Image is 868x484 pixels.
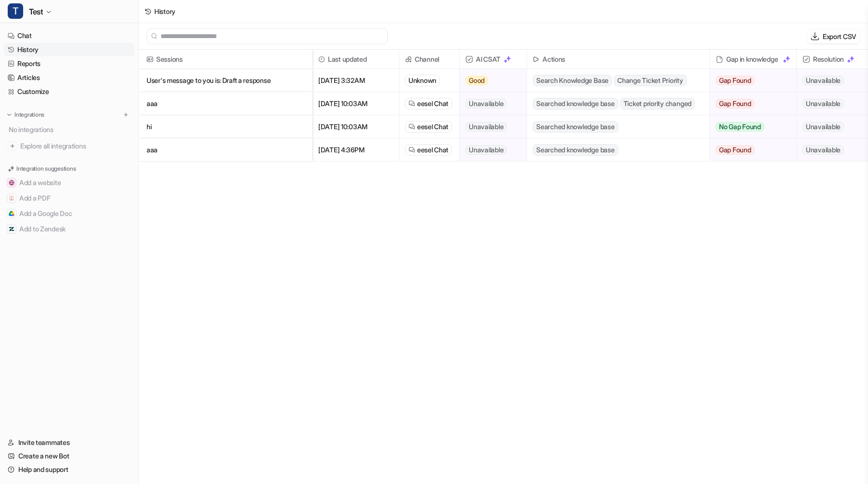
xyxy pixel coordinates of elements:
[614,75,687,86] span: Change Ticket Priority
[533,75,612,86] span: Search Knowledge Base
[710,69,789,92] button: Gap Found
[147,92,304,115] p: aaa
[6,111,13,118] img: expand menu
[417,122,448,132] span: eesel Chat
[408,147,415,153] img: eeselChat
[14,111,44,119] p: Integrations
[710,92,789,115] button: Gap Found
[316,50,395,69] span: Last updated
[716,122,764,132] span: No Gap Found
[9,195,14,201] img: Add a PDF
[408,123,415,130] img: eeselChat
[823,31,856,41] p: Export CSV
[716,99,755,108] span: Gap Found
[316,92,395,115] span: [DATE] 10:03AM
[4,85,135,98] a: Customize
[316,138,395,161] span: [DATE] 4:36PM
[403,50,455,69] span: Channel
[802,145,844,155] span: Unavailable
[29,5,43,18] span: Test
[16,164,76,173] p: Integration suggestions
[9,180,14,186] img: Add a website
[716,145,755,155] span: Gap Found
[533,121,618,133] span: Searched knowledge base
[408,99,448,108] a: eesel Chat
[465,122,507,132] span: Unavailable
[4,139,135,153] a: Explore all integrations
[802,76,844,85] span: Unavailable
[20,138,131,154] span: Explore all integrations
[143,50,308,69] span: Sessions
[533,144,618,156] span: Searched knowledge base
[542,50,565,69] h2: Actions
[710,115,789,138] button: No Gap Found
[716,76,755,85] span: Gap Found
[4,29,135,42] a: Chat
[460,69,521,92] button: Good
[417,145,448,155] span: eesel Chat
[316,69,395,92] span: [DATE] 3:32AM
[9,211,14,216] img: Add a Google Doc
[8,141,17,151] img: explore all integrations
[4,71,135,84] a: Articles
[710,138,789,161] button: Gap Found
[465,76,488,85] span: Good
[4,436,135,449] a: Invite teammates
[408,122,448,132] a: eesel Chat
[154,6,176,16] div: History
[802,99,844,108] span: Unavailable
[122,111,129,118] img: menu_add.svg
[807,29,860,43] button: Export CSV
[4,175,135,190] button: Add a websiteAdd a website
[147,138,304,161] p: aaa
[6,121,135,137] div: No integrations
[147,69,304,92] p: User's message to you is: Draft a response
[533,98,618,109] span: Searched knowledge base
[465,99,507,108] span: Unavailable
[417,99,448,108] span: eesel Chat
[714,50,792,69] div: Gap in knowledge
[4,57,135,70] a: Reports
[4,221,135,237] button: Add to ZendeskAdd to Zendesk
[4,43,135,56] a: History
[408,145,448,155] a: eesel Chat
[8,3,23,19] span: T
[4,110,47,120] button: Integrations
[4,190,135,206] button: Add a PDFAdd a PDF
[802,122,844,132] span: Unavailable
[405,75,440,86] div: Unknown
[147,115,304,138] p: hi
[9,226,14,232] img: Add to Zendesk
[620,98,695,109] span: Ticket priority changed
[408,100,415,107] img: eeselChat
[316,115,395,138] span: [DATE] 10:03AM
[4,449,135,463] a: Create a new Bot
[465,145,507,155] span: Unavailable
[4,463,135,476] a: Help and support
[4,206,135,221] button: Add a Google DocAdd a Google Doc
[463,50,523,69] span: AI CSAT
